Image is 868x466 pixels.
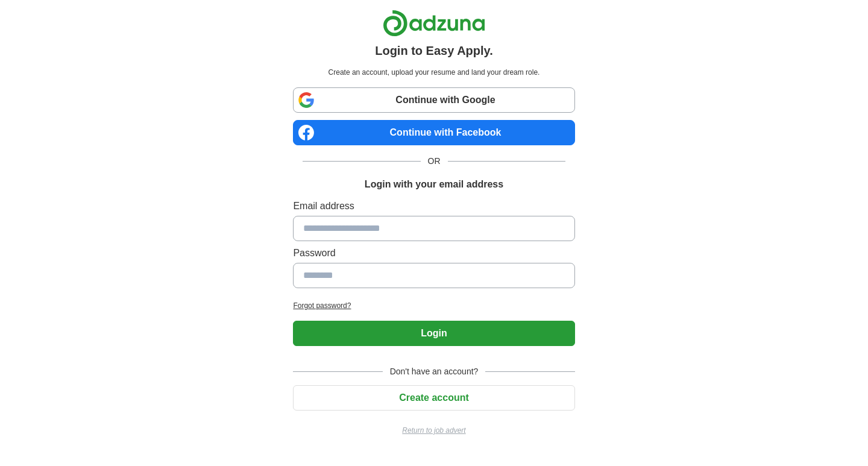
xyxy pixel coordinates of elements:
button: Create account [293,385,574,411]
p: Create an account, upload your resume and land your dream role. [295,67,572,78]
a: Continue with Facebook [293,120,574,145]
a: Forgot password? [293,300,574,311]
span: OR [421,155,448,168]
img: Adzuna logo [383,10,485,37]
span: Don't have an account? [383,365,486,378]
a: Create account [293,392,574,403]
h1: Login with your email address [365,177,503,192]
a: Continue with Google [293,87,574,113]
label: Password [293,246,574,260]
a: Return to job advert [293,425,574,436]
button: Login [293,321,574,346]
label: Email address [293,199,574,213]
h1: Login to Easy Apply. [375,42,493,60]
